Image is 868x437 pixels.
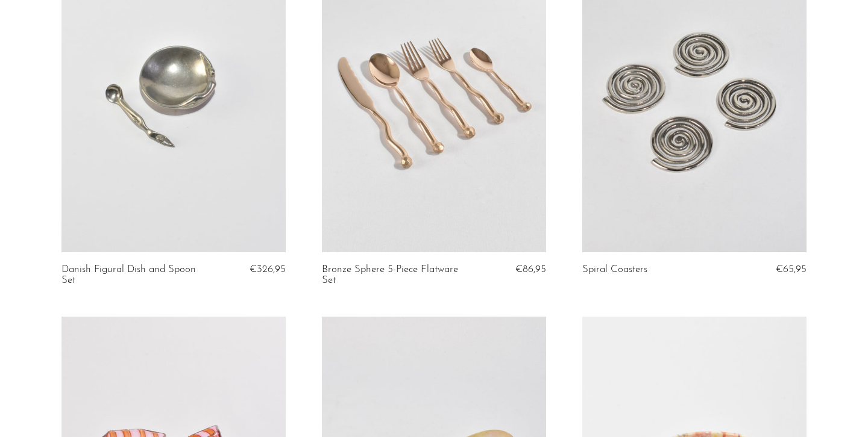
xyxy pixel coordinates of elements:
a: Spiral Coasters [582,264,647,275]
span: €65,95 [776,264,807,274]
span: €86,95 [515,264,546,274]
a: Danish Figural Dish and Spoon Set [61,264,211,287]
span: €326,95 [250,264,286,274]
a: Bronze Sphere 5-Piece Flatware Set [322,264,471,287]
